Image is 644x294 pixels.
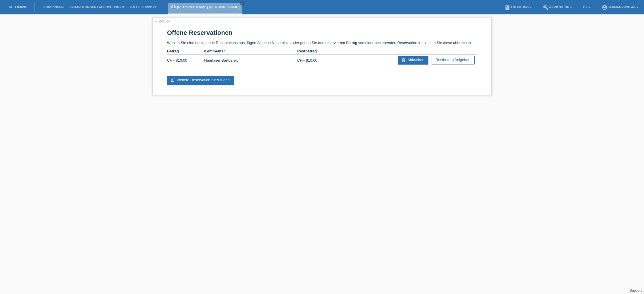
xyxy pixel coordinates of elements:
a: Restbetrag freigeben [432,56,475,64]
td: CHF 810.00 [167,55,204,66]
a: DE ▾ [580,5,593,9]
a: Behandlungen / Abbuchungen [66,5,127,9]
a: bookAnleitung ▾ [502,5,534,9]
i: post_add [170,78,175,82]
th: Kommentar [204,48,297,55]
a: close [240,1,244,5]
a: Support [630,289,642,293]
a: [PERSON_NAME] [PERSON_NAME] [177,5,239,9]
i: book [505,5,510,10]
i: build [543,5,549,10]
a: MF Health [9,5,26,9]
i: account_circle [602,5,607,10]
a: add_shopping_cartAbbuchen [398,56,428,65]
td: Haarlaser Bartbereich [204,55,297,66]
th: Betrag [167,48,204,55]
h1: Offene Reservationen [167,29,477,36]
a: post_addWeitere Reservation hinzufügen [167,76,234,85]
a: account_circleDermanence AG ▾ [599,5,641,9]
a: E-Mail Support [127,5,160,9]
th: Restbetrag [297,48,334,55]
i: close [241,2,244,5]
a: Kund*innen [41,5,66,9]
td: CHF 810.00 [297,55,334,66]
i: add_shopping_cart [401,58,406,62]
div: Wählen Sie eine bestehende Reservations aus, fügen Sie eine Neue hinzu oder geben Sie den reservi... [152,17,492,95]
a: buildWerkzeuge ▾ [540,5,575,9]
a: ← Zurück [154,19,170,23]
